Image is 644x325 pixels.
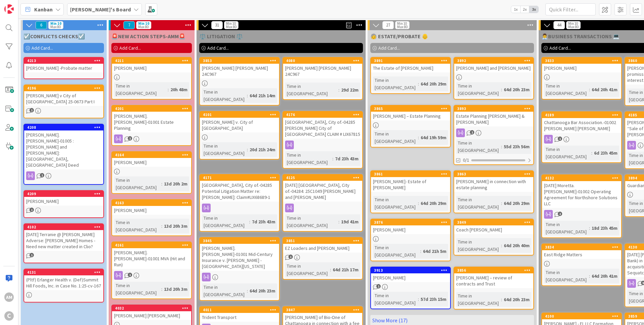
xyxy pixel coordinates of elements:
[203,112,279,117] div: 4101
[463,157,469,164] span: 0/1
[23,223,104,263] a: 4102[DATE] Terranie @ [PERSON_NAME] Adverse: [PERSON_NAME] Homes - Need new matter created in Clio?
[211,21,223,29] span: 31
[24,191,103,197] div: 4209
[200,175,279,181] div: 4171
[501,86,502,93] span: :
[50,22,61,25] div: Min 10
[27,86,103,91] div: 4196
[501,296,502,303] span: :
[199,111,280,160] a: 4101[PERSON_NAME] v. City of [GEOGRAPHIC_DATA]Time in [GEOGRAPHIC_DATA]:20d 21h 24m
[161,222,162,230] span: :
[545,58,621,63] div: 3833
[247,146,248,153] span: :
[24,197,103,206] div: [PERSON_NAME]
[112,305,191,320] div: 4032[PERSON_NAME] [PERSON_NAME]
[370,105,451,148] a: 3865[PERSON_NAME] – Estate PlanningTime in [GEOGRAPHIC_DATA]:64d 19h 59m
[454,58,533,64] div: 3892
[282,57,363,100] a: 4080[PERSON_NAME] [PERSON_NAME] 24C967Time in [GEOGRAPHIC_DATA]:29d 22m
[24,91,103,106] div: [PERSON_NAME] v City of [GEOGRAPHIC_DATA] 25-0673 Part I
[23,124,104,185] a: 4208[PERSON_NAME].[PERSON_NAME]-01005 : [PERSON_NAME] and [PERSON_NAME]: [GEOGRAPHIC_DATA], [GEOG...
[529,6,538,13] span: 3x
[419,200,448,207] div: 64d 20h 29m
[418,134,419,141] span: :
[558,212,562,216] span: 2
[24,230,103,251] div: [DATE] Terranie @ [PERSON_NAME] Adverse: [PERSON_NAME] Homes - Need new matter created in Clio?
[4,4,14,14] img: Visit kanbanzone.com
[501,200,502,207] span: :
[457,58,533,63] div: 3892
[454,106,533,126] div: 3893Estate Planning [PERSON_NAME] & [PERSON_NAME]
[115,306,191,311] div: 4032
[339,218,360,225] div: 19d 41m
[454,58,533,72] div: 3892[PERSON_NAME] and [PERSON_NAME]
[544,221,589,235] div: Time in [GEOGRAPHIC_DATA]
[376,284,381,288] span: 1
[30,253,34,257] span: 1
[502,86,531,93] div: 64d 20h 23m
[502,242,531,249] div: 64d 20h 40m
[502,296,531,303] div: 64d 20h 23m
[23,33,85,40] span: ☑️CONFLICTS CHECKS☑️
[115,106,191,111] div: 4201
[501,242,502,249] span: :
[542,244,621,259] div: 3834East Ridge Matters
[112,242,191,248] div: 4161
[23,85,104,118] a: 4196[PERSON_NAME] v City of [GEOGRAPHIC_DATA] 25-0673 Part I
[200,313,279,322] div: Trident Transport
[542,244,621,250] div: 3834
[418,80,419,88] span: :
[397,25,408,29] div: Max 80
[470,130,474,134] span: 2
[282,174,363,232] a: 4125[DATE] [GEOGRAPHIC_DATA], City of.-04284: 25C1049 [PERSON_NAME] and [PERSON_NAME]Time in [GEO...
[50,25,61,29] div: Max 80
[286,112,362,117] div: 4176
[454,225,533,234] div: Coach [PERSON_NAME]
[371,106,450,112] div: 3865
[371,273,450,282] div: [PERSON_NAME]
[200,58,279,64] div: 3853
[553,21,565,29] span: 44
[542,58,621,72] div: 3833[PERSON_NAME]
[285,214,338,229] div: Time in [GEOGRAPHIC_DATA]
[283,112,362,118] div: 4176
[138,25,149,29] div: Max 80
[203,175,279,180] div: 4171
[112,58,191,72] div: 4211[PERSON_NAME]
[283,58,362,64] div: 4080
[199,174,280,232] a: 4171[GEOGRAPHIC_DATA], City of.-04285 Potential Litigation Matter re: [PERSON_NAME]: Claim#LIX686...
[371,64,450,72] div: The Estate of [PERSON_NAME]
[371,106,450,120] div: 3865[PERSON_NAME] – Estate Planning
[226,22,236,25] div: Min 10
[112,200,191,215] div: 4163[PERSON_NAME]
[456,292,501,307] div: Time in [GEOGRAPHIC_DATA]
[421,248,448,255] div: 64d 21h 5m
[542,313,621,319] div: 4100
[202,88,247,103] div: Time in [GEOGRAPHIC_DATA]
[32,45,53,51] span: Add Card...
[138,22,149,25] div: Min 10
[23,269,104,303] a: 4131(Pltf) Erlanger Health v. (Def)Summit Hill Foods, Inc. in Case No. 1:25-cv-167
[128,136,132,141] span: 1
[542,112,621,118] div: 4189
[24,64,103,72] div: [PERSON_NAME] -Probate matter
[374,106,450,111] div: 3865
[544,146,591,160] div: Time in [GEOGRAPHIC_DATA]
[283,112,362,139] div: 4176[GEOGRAPHIC_DATA], City of.-04285 [PERSON_NAME] City of [GEOGRAPHIC_DATA] CLAIM # LIX67815
[370,219,451,261] a: 3876[PERSON_NAME]Time in [GEOGRAPHIC_DATA]:64d 21h 5m
[544,82,589,97] div: Time in [GEOGRAPHIC_DATA]
[454,267,533,273] div: 3856
[24,275,103,290] div: (Pltf) Erlanger Health v. (Def)Summit Hill Foods, Inc. in Case No. 1:25-cv-167
[112,305,191,311] div: 4032
[27,225,103,229] div: 4102
[202,283,247,298] div: Time in [GEOGRAPHIC_DATA]
[248,92,277,99] div: 64d 21h 14m
[247,287,248,294] span: :
[23,190,104,218] a: 4209[PERSON_NAME]
[114,282,161,296] div: Time in [GEOGRAPHIC_DATA]
[371,177,450,192] div: [PERSON_NAME]- Estate of [PERSON_NAME]
[541,111,622,163] a: 4189Chattanooga Bar Association.-01002 [PERSON_NAME] [PERSON_NAME]Time in [GEOGRAPHIC_DATA]:6d 23...
[283,238,362,253] div: 3851EZ Loaders and [PERSON_NAME]
[115,243,191,248] div: 4161
[202,214,249,229] div: Time in [GEOGRAPHIC_DATA]
[456,82,501,97] div: Time in [GEOGRAPHIC_DATA]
